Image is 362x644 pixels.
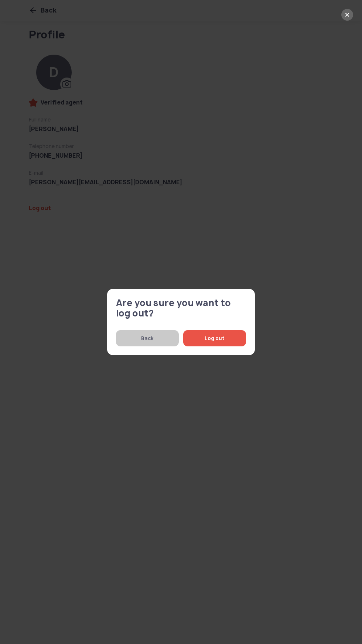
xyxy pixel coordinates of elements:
[341,9,353,21] button: Close
[125,330,170,346] span: Back
[192,330,237,346] span: Log out
[116,330,179,346] button: Back
[183,330,246,346] button: Log out
[116,298,246,318] span: Are you sure you want to log out?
